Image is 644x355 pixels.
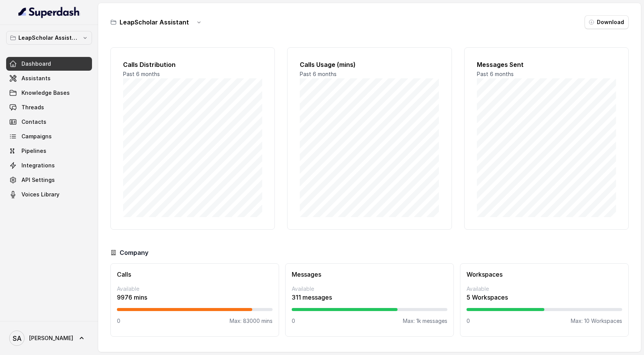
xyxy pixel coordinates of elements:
[117,317,120,325] p: 0
[21,118,46,126] span: Contacts
[21,75,51,82] span: Assistants
[403,317,447,325] p: Max: 1k messages
[120,248,148,257] h3: Company
[21,60,51,68] span: Dashboard
[6,130,92,143] a: Campaigns
[6,31,92,45] button: LeapScholar Assistant
[467,270,622,279] h3: Workspaces
[117,285,273,293] p: Available
[18,33,80,42] p: LeapScholar Assistant
[292,293,447,302] p: 311 messages
[18,6,80,18] img: light.svg
[21,162,55,169] span: Integrations
[467,317,470,325] p: 0
[292,317,295,325] p: 0
[6,71,92,85] a: Assistants
[21,191,59,198] span: Voices Library
[21,89,70,97] span: Knowledge Bases
[571,317,622,325] p: Max: 10 Workspaces
[6,144,92,158] a: Pipelines
[123,60,262,69] h2: Calls Distribution
[6,57,92,71] a: Dashboard
[21,176,55,184] span: API Settings
[467,285,622,293] p: Available
[123,71,160,77] span: Past 6 months
[6,188,92,201] a: Voices Library
[585,15,629,29] button: Download
[230,317,273,325] p: Max: 83000 mins
[6,173,92,187] a: API Settings
[6,115,92,129] a: Contacts
[6,159,92,172] a: Integrations
[477,60,616,69] h2: Messages Sent
[117,293,273,302] p: 9976 mins
[300,71,337,77] span: Past 6 months
[117,270,273,279] h3: Calls
[292,285,447,293] p: Available
[13,334,21,342] text: SA
[21,133,52,140] span: Campaigns
[292,270,447,279] h3: Messages
[120,18,189,27] h3: LeapScholar Assistant
[6,86,92,100] a: Knowledge Bases
[300,60,439,69] h2: Calls Usage (mins)
[477,71,514,77] span: Past 6 months
[21,147,46,155] span: Pipelines
[21,104,44,111] span: Threads
[6,327,92,349] a: [PERSON_NAME]
[467,293,622,302] p: 5 Workspaces
[6,101,92,114] a: Threads
[29,334,73,342] span: [PERSON_NAME]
